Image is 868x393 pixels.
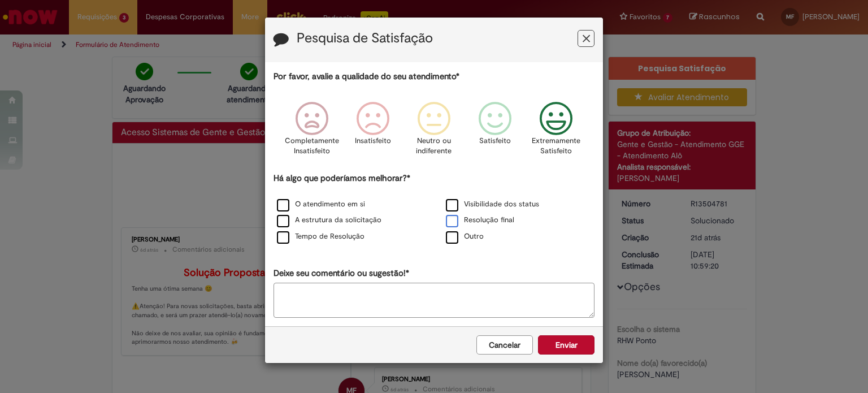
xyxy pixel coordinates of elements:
div: Há algo que poderíamos melhorar?* [274,172,594,245]
label: Deixe seu comentário ou sugestão!* [274,267,409,279]
div: Satisfeito [466,93,524,171]
label: O atendimento em si [277,199,365,210]
label: Outro [446,231,484,242]
p: Insatisfeito [355,136,391,146]
p: Extremamente Satisfeito [532,136,580,157]
label: Resolução final [446,215,514,226]
div: Completamente Insatisfeito [283,93,340,171]
label: A estrutura da solicitação [277,215,381,226]
p: Completamente Insatisfeito [285,136,339,157]
label: Pesquisa de Satisfação [297,31,433,46]
p: Satisfeito [479,136,511,146]
button: Enviar [538,335,594,355]
div: Extremamente Satisfeito [527,93,585,171]
label: Por favor, avalie a qualidade do seu atendimento* [274,71,459,83]
p: Neutro ou indiferente [414,136,454,157]
div: Insatisfeito [344,93,402,171]
label: Tempo de Resolução [277,231,364,242]
button: Cancelar [476,335,533,355]
label: Visibilidade dos status [446,199,539,210]
div: Neutro ou indiferente [405,93,463,171]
